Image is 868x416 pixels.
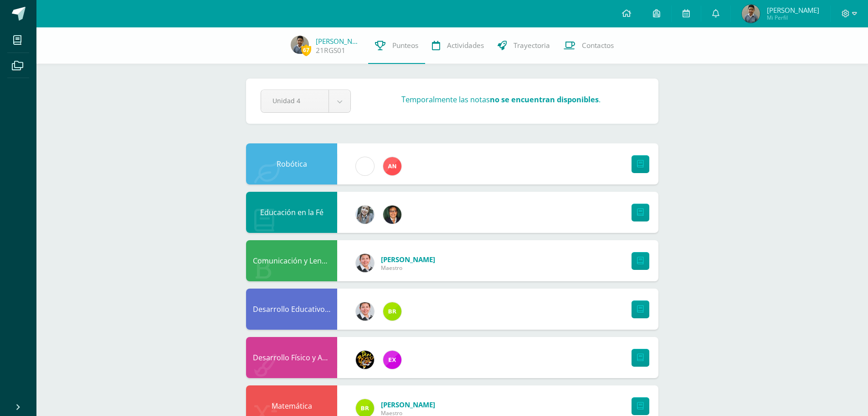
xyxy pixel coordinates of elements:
[356,254,374,272] img: 08e00a7f0eb7830fd2468c6dcb3aac58.png
[356,302,374,321] img: 08e00a7f0eb7830fd2468c6dcb3aac58.png
[447,41,484,50] span: Actividades
[491,27,557,64] a: Trayectoria
[767,14,819,21] span: Mi Perfil
[383,302,401,321] img: 91fb60d109cd21dad9818b7e10cccf2e.png
[490,95,599,105] strong: no se encuentran disponibles
[316,37,361,46] a: [PERSON_NAME]
[246,289,337,330] div: Desarrollo Educativo y Proyecto de Vida
[383,205,401,224] img: 941e3438b01450ad37795ac5485d303e.png
[425,27,491,64] a: Actividades
[582,41,614,50] span: Contactos
[246,240,337,281] div: Comunicación y Lenguaje L.1
[316,46,345,55] a: 21RGS01
[246,143,337,184] div: Robótica
[514,41,550,50] span: Trayectoria
[742,5,760,23] img: 6a29469838e8344275ebbde8307ef8c6.png
[272,90,317,111] span: Unidad 4
[246,192,337,233] div: Educación en la Fé
[383,157,401,175] img: 35a1f8cfe552b0525d1a6bbd90ff6c8c.png
[381,255,435,264] span: [PERSON_NAME]
[368,27,425,64] a: Punteos
[767,5,819,15] span: [PERSON_NAME]
[291,36,309,54] img: 6a29469838e8344275ebbde8307ef8c6.png
[557,27,621,64] a: Contactos
[246,337,337,378] div: Desarrollo Físico y Artístico
[381,264,435,272] span: Maestro
[383,351,401,369] img: ce84f7dabd80ed5f5aa83b4480291ac6.png
[356,205,374,224] img: cba4c69ace659ae4cf02a5761d9a2473.png
[356,157,374,175] img: cae4b36d6049cd6b8500bd0f72497672.png
[356,351,374,369] img: 21dcd0747afb1b787494880446b9b401.png
[401,95,601,105] h3: Temporalmente las notas .
[261,90,350,112] a: Unidad 4
[381,400,435,409] span: [PERSON_NAME]
[392,41,418,50] span: Punteos
[301,44,311,56] span: 67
